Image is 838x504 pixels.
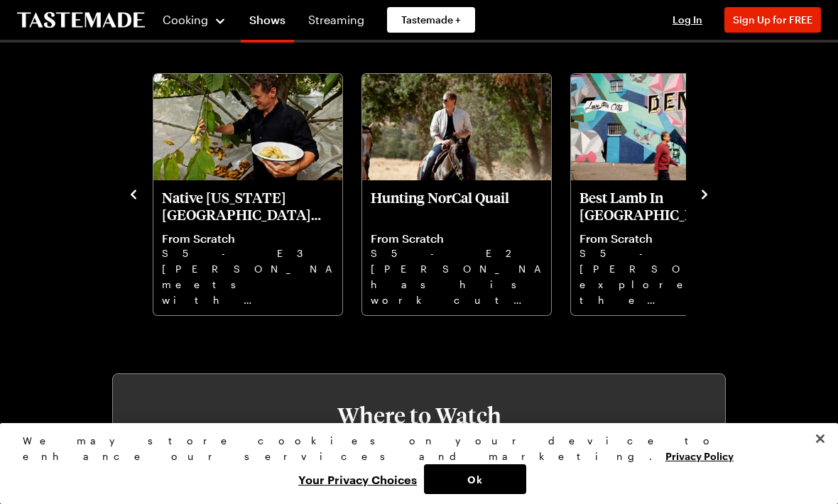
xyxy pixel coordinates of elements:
[371,189,543,223] p: Hunting NorCal Quail
[579,261,751,307] p: [PERSON_NAME] explores the cuisine of [GEOGRAPHIC_DATA], dinning at the restaurant of a [PERSON_N...
[361,70,570,317] div: 5 / 6
[571,74,760,180] img: Best Lamb In Denver
[156,402,682,428] h3: Where to Watch
[570,70,778,317] div: 6 / 6
[401,13,461,27] span: Tastemade +
[673,13,702,26] span: Log In
[153,74,342,180] img: Native Kansas City Pawpaw
[579,231,751,246] p: From Scratch
[162,3,227,37] button: Cooking
[162,189,334,223] p: Native [US_STATE][GEOGRAPHIC_DATA] Pawpaw
[152,70,361,317] div: 4 / 6
[659,13,716,27] button: Log In
[162,246,334,261] p: S5 - E3
[162,189,334,307] a: Native Kansas City Pawpaw
[697,185,712,202] button: navigate to next item
[241,3,294,43] a: Shows
[126,185,141,202] button: navigate to previous item
[733,13,812,26] span: Sign Up for FREE
[371,261,543,307] p: [PERSON_NAME] has his work cut out for him with a huge ingredient list that sends him up and down...
[362,74,551,315] div: Hunting NorCal Quail
[371,231,543,246] p: From Scratch
[371,246,543,261] p: S5 - E2
[163,13,208,26] span: Cooking
[162,261,334,307] p: [PERSON_NAME] meets with [US_STATE] and [US_STATE] local farmers to try local foods and dines at ...
[424,464,526,494] button: Ok
[162,231,334,246] p: From Scratch
[387,7,475,33] a: Tastemade +
[291,464,424,494] button: Your Privacy Choices
[23,433,803,494] div: Privacy
[153,74,342,315] div: Native Kansas City Pawpaw
[579,246,751,261] p: S5 - E1
[665,449,734,462] a: More information about your privacy, opens in a new tab
[724,7,821,33] button: Sign Up for FREE
[362,74,551,180] img: Hunting NorCal Quail
[23,433,803,464] div: We may store cookies on your device to enhance our services and marketing.
[17,12,145,28] a: To Tastemade Home Page
[571,74,760,315] div: Best Lamb In Denver
[371,189,543,307] a: Hunting NorCal Quail
[805,423,836,454] button: Close
[579,189,751,307] a: Best Lamb In Denver
[579,189,751,223] p: Best Lamb In [GEOGRAPHIC_DATA]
